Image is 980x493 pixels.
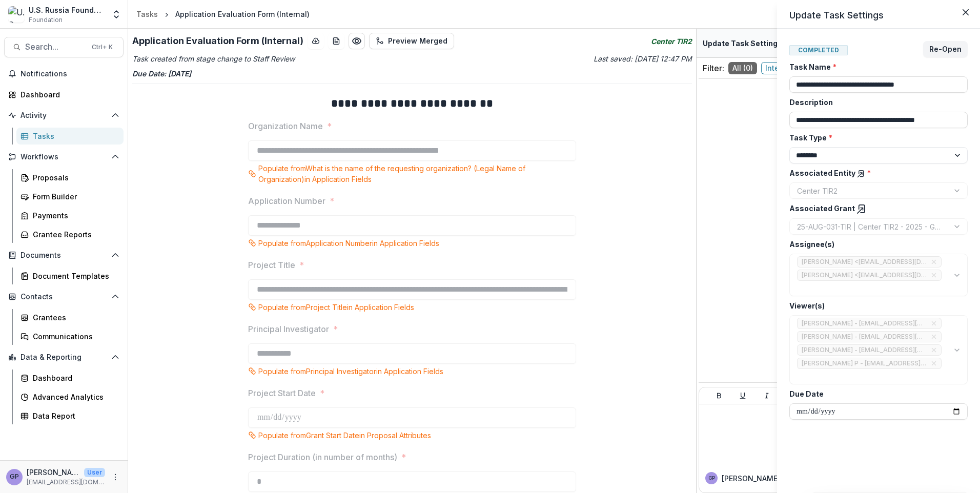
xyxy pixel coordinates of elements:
span: Completed [789,45,848,55]
label: Due Date [789,388,962,399]
label: Viewer(s) [789,300,962,311]
button: Close [957,4,974,20]
button: Re-Open [923,41,968,57]
label: Task Name [789,61,962,72]
label: Associated Grant [789,203,962,214]
label: Description [789,97,962,108]
label: Task Type [789,132,962,143]
label: Associated Entity [789,168,962,178]
label: Assignee(s) [789,239,962,250]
